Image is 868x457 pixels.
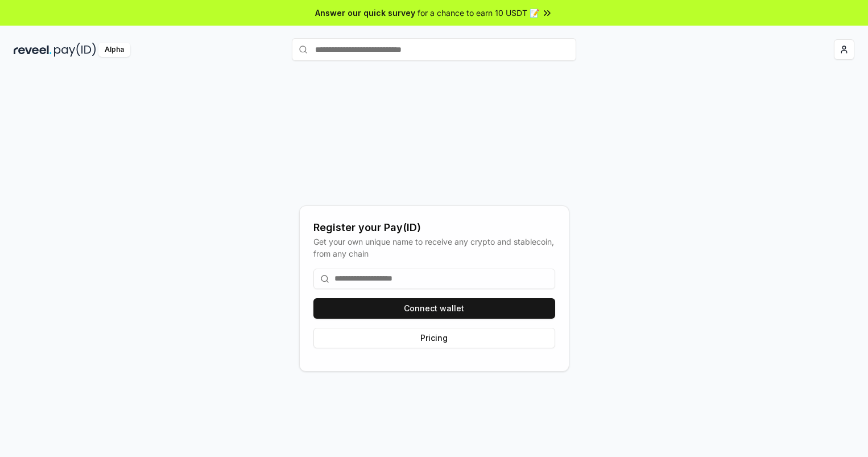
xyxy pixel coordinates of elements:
div: Register your Pay(ID) [313,220,555,236]
button: Connect wallet [313,298,555,319]
img: pay_id [54,43,96,57]
button: Pricing [313,328,555,348]
img: reveel_dark [14,43,52,57]
span: Answer our quick survey [315,7,415,19]
div: Get your own unique name to receive any crypto and stablecoin, from any chain [313,236,555,260]
div: Alpha [98,43,130,57]
span: for a chance to earn 10 USDT 📝 [418,7,539,19]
